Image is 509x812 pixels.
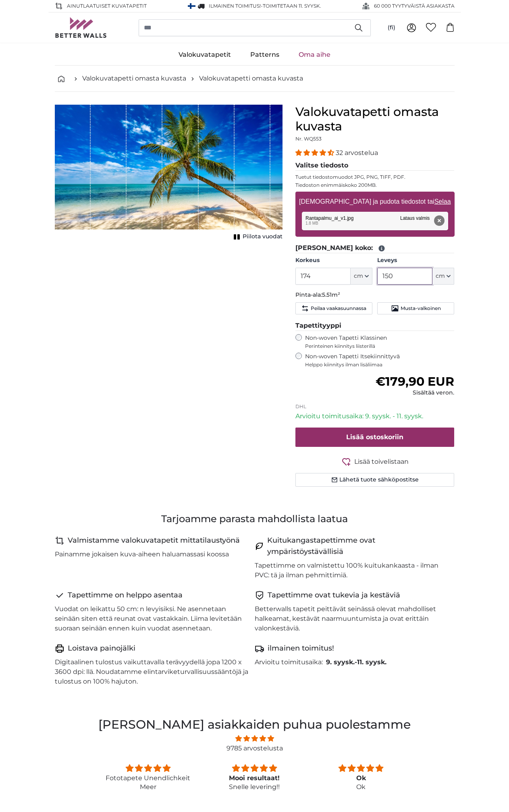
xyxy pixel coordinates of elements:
[55,17,107,38] img: Betterwalls
[295,403,455,410] p: DHL
[326,658,355,666] span: 9. syysk.
[326,658,386,666] b: -
[336,149,378,157] span: 32 arvostelua
[295,149,336,157] span: 4.31 stars
[305,353,455,368] label: Non-woven Tapetti Itsekiinnittyvä
[322,291,340,298] span: 5.51m²
[55,105,283,242] div: 1 of 1
[295,428,455,447] button: Lisää ostoskoriin
[55,604,248,633] p: Vuodat on leikattu 50 cm: n levyisiksi. Ne asennetaan seinään siten että reunat ovat vastakkain. ...
[95,715,415,733] h2: [PERSON_NAME] asiakkaiden puhua puolestamme
[289,44,340,65] a: Oma aihe
[68,590,183,601] h4: Tapettimme on helppo asentaa
[268,590,400,601] h4: Tapettimme ovat tukevia ja kestäviä
[55,550,229,559] p: Painamme jokaisen kuva-aiheen haluamassasi koossa
[295,291,455,299] p: Pinta-ala:
[226,744,283,752] a: 9785 arvostelusta
[295,243,455,253] legend: [PERSON_NAME] koko:
[295,182,455,188] p: Tiedoston enimmäiskoko 200MB.
[255,561,448,580] p: Tapettimme on valmistettu 100% kuitukankaasta - ilman PVC: tä ja ilman pehmittimiä.
[296,194,454,210] label: [DEMOGRAPHIC_DATA] ja pudota tiedostot tai
[377,302,454,314] button: Musta-valkoinen
[354,457,409,467] span: Lisää toivelistaan
[268,643,334,654] h4: ilmainen toimitus!
[211,783,298,791] p: Snelle levering!!
[401,305,441,312] span: Musta-valkoinen
[295,457,455,467] button: Lisää toivelistaan
[241,44,289,65] a: Patterns
[376,389,454,397] div: Sisältää veron.
[199,74,303,83] a: Valokuvatapetti omasta kuvasta
[305,343,455,349] span: Perinteinen kiinnitys liisterillä
[104,763,191,774] div: 5 stars
[68,535,240,546] h4: Valmistamme valokuvatapetit mittatilaustyönä
[318,763,405,774] div: 5 stars
[295,321,455,331] legend: Tapettityyppi
[311,305,366,312] span: Peilaa vaakasuunnassa
[305,334,455,349] label: Non-woven Tapetti Klassinen
[55,657,248,686] p: Digitaalinen tulostus vaikuttavalla terävyydellä jopa 1200 x 3600 dpi: llä. Noudatamme elintarvik...
[261,3,321,9] span: -
[169,44,241,65] a: Valokuvatapetit
[376,374,454,389] span: €179,90 EUR
[432,268,454,285] button: cm
[354,272,363,280] span: cm
[346,433,403,441] span: Lisää ostoskoriin
[211,774,298,783] div: Mooi resultaat!
[209,3,261,9] span: Ilmainen toimitus!
[357,658,386,666] span: 11. syysk.
[377,256,454,264] label: Leveys
[267,535,448,558] h4: Kuitukangastapettimme ovat ympäristöystävällisiä
[295,256,372,264] label: Korkeus
[188,3,195,9] img: Suomi
[295,136,322,142] span: Nr. WQ553
[374,2,455,10] span: 60 000 TYYTYVÄISTÄ ASIAKASTA
[295,161,455,171] legend: Valitse tiedosto
[295,411,455,421] p: Arvioitu toimitusaika: 9. syysk. - 11. syysk.
[263,3,321,9] span: Toimitetaan 11. syysk.
[436,272,445,280] span: cm
[381,21,402,35] button: (fi)
[295,302,372,314] button: Peilaa vaakasuunnassa
[68,643,135,654] h4: Loistava painojälki
[211,763,298,774] div: 5 stars
[255,657,323,667] p: Arvioitu toimitusaika:
[231,231,283,242] button: Piilota vuodat
[104,774,191,792] p: Fototapete Unendlichkeit Meer
[95,733,415,744] span: 4.81 stars
[318,783,405,791] p: Ok
[295,473,455,487] button: Lähetä tuote sähköpostitse
[318,774,405,783] div: Ok
[305,362,455,368] span: Helppo kiinnitys ilman lisäliimaa
[67,2,147,10] span: AINUTLAATUISET Kuvatapetit
[255,604,448,633] p: Betterwalls tapetit peittävät seinässä olevat mahdolliset halkeamat, kestävät naarmuuntumista ja ...
[295,174,455,180] p: Tuetut tiedostomuodot JPG, PNG, TIFF, PDF.
[55,512,455,525] h3: Tarjoamme parasta mahdollista laatua
[55,66,455,92] nav: breadcrumbs
[243,233,283,241] span: Piilota vuodat
[82,74,186,83] a: Valokuvatapetti omasta kuvasta
[434,198,451,205] u: Selaa
[295,105,455,134] h1: Valokuvatapetti omasta kuvasta
[351,268,372,285] button: cm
